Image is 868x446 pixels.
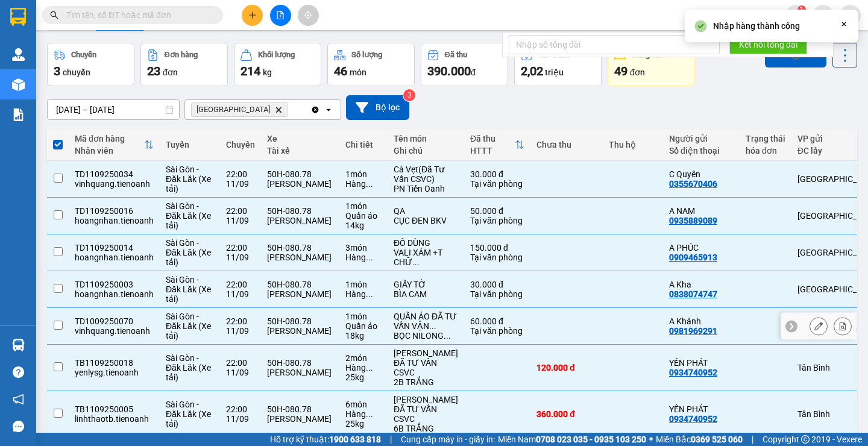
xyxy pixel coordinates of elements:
button: Số lượng46món [327,43,415,86]
div: hoangnhan.tienoanh [75,289,154,299]
div: 50H-080.78 [267,243,333,253]
strong: 0708 023 035 - 0935 103 250 [536,435,646,444]
span: Hỗ trợ kỹ thuật: [270,433,381,446]
div: TD1109250014 [75,243,154,253]
th: Toggle SortBy [464,129,530,161]
div: Mã đơn hàng [75,134,144,143]
svg: open [324,105,333,115]
span: 1 [799,5,804,14]
div: 50H-080.78 [267,316,333,326]
span: Sài Gòn - Đăk Lăk (Xe tải) [166,275,211,304]
div: ĐỒ DÙNG [394,238,458,248]
div: 0909465913 [669,253,717,262]
span: ... [366,409,373,419]
span: ... [429,321,436,331]
div: C Quyên [669,169,734,179]
span: copyright [801,435,810,444]
button: plus [242,5,263,26]
div: Tại văn phòng [470,216,524,225]
div: [PERSON_NAME] [267,289,333,299]
input: Select a date range. [48,100,179,119]
div: Tại văn phòng [470,253,524,262]
div: 1 món [345,201,382,211]
div: 11/09 [226,368,255,377]
div: 0934740952 [669,414,717,424]
span: triệu [545,68,564,77]
div: Chuyến [226,140,255,149]
div: Tại văn phòng [470,179,524,189]
span: Sài Gòn - Đăk Lăk (Xe tải) [166,312,211,341]
div: A PHÚC [669,243,734,253]
div: Quần áo [345,211,382,221]
div: A Kha [669,280,734,289]
span: 3 [54,64,60,78]
img: solution-icon [12,108,25,121]
div: 0838074747 [669,289,717,299]
span: 49 [614,64,627,78]
span: ... [366,289,373,299]
button: aim [298,5,319,26]
button: Đã thu390.000đ [421,43,508,86]
button: Chưa thu2,02 triệu [514,43,602,86]
div: 0981969291 [669,326,717,336]
div: 2 món [345,353,382,363]
div: hoangnhan.tienoanh [75,216,154,225]
div: 22:00 [226,358,255,368]
div: 60.000 đ [470,316,524,326]
div: 22:00 [226,243,255,253]
div: 6B TRẮNG [394,424,458,433]
div: BỌC NILONG TRẮNG [394,331,458,341]
span: ... [444,331,451,341]
div: Nhân viên [75,146,144,155]
div: 25 kg [345,419,382,429]
div: hoangnhan.tienoanh [75,253,154,262]
div: Số lượng [351,51,382,59]
button: Chuyến3chuyến [47,43,134,86]
div: Người gửi [669,134,734,143]
div: 3 món [345,243,382,253]
div: 50H-080.78 [267,280,333,289]
input: Tìm tên, số ĐT hoặc mã đơn [66,8,209,22]
div: TD1109250034 [75,169,154,179]
div: 11/09 [226,414,255,424]
div: Nhập hàng thành công [713,19,800,33]
div: PN Tiến Oanh [394,184,458,193]
span: question-circle [13,366,24,378]
div: 18 kg [345,331,382,341]
div: [PERSON_NAME] [267,179,333,189]
div: 22:00 [226,206,255,216]
div: 0355670406 [669,179,717,189]
div: 50H-080.78 [267,404,333,414]
img: logo-vxr [10,8,26,26]
div: 120.000 đ [536,363,597,372]
span: ... [366,253,373,262]
div: 22:00 [226,316,255,326]
span: 46 [334,64,347,78]
div: 22:00 [226,280,255,289]
div: Hàng thông thường [345,363,382,372]
span: | [752,433,753,446]
div: [PERSON_NAME] [267,253,333,262]
div: 14 kg [345,221,382,230]
span: đ [471,68,476,77]
div: BAO BÌ ĐÃ TƯ VẤN CSVC [394,395,458,424]
div: QA [394,206,458,216]
span: ⚪️ [649,437,653,442]
span: message [13,421,24,432]
div: 1 món [345,280,382,289]
div: Đã thu [445,51,467,59]
div: BÌA CAM [394,289,458,299]
div: Trạng thái [746,134,785,143]
img: warehouse-icon [12,339,25,351]
div: HTTT [470,146,515,155]
div: VALI XÁM +T CHỮ ĐỎ+T TRẮNG VÀNG [394,248,458,267]
button: Đơn hàng23đơn [140,43,228,86]
div: 30.000 đ [470,280,524,289]
sup: 1 [797,5,806,14]
div: Hàng thông thường [345,179,382,189]
div: Số điện thoại [669,146,734,155]
div: 150.000 đ [470,243,524,253]
input: Selected Hòa Đông. [290,104,291,116]
div: TD1009250070 [75,316,154,326]
div: 11/09 [226,216,255,225]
